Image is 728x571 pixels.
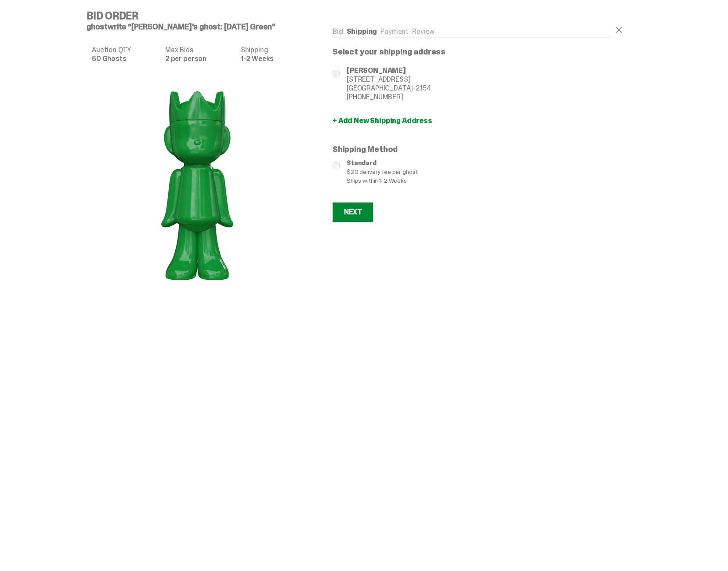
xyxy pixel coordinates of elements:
h4: Bid Order [87,11,315,21]
dd: 50 Ghosts [92,55,160,62]
a: Payment [380,27,409,36]
span: [STREET_ADDRESS] [347,75,431,84]
button: Next [333,202,373,222]
span: [PERSON_NAME] [347,66,431,75]
span: [PHONE_NUMBER] [347,93,431,101]
span: Ships within 1-2 Weeks [347,176,610,185]
span: Standard [347,159,610,167]
img: product image [109,75,285,294]
span: [GEOGRAPHIC_DATA]-2154 [347,84,431,93]
dt: Max Bids [165,47,235,54]
a: Shipping [347,27,377,36]
h5: ghostwrite “[PERSON_NAME]'s ghost: [DATE] Green” [87,23,315,31]
p: Shipping Method [333,145,610,153]
a: + Add New Shipping Address [333,117,610,124]
dt: Auction QTY [92,47,160,54]
div: Next [344,209,362,216]
a: Bid [333,27,343,36]
dd: 2 per person [165,55,235,62]
span: $20 delivery fee per ghost [347,167,610,176]
dt: Shipping [241,47,303,54]
dd: 1-2 Weeks [241,55,303,62]
p: Select your shipping address [333,48,610,56]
